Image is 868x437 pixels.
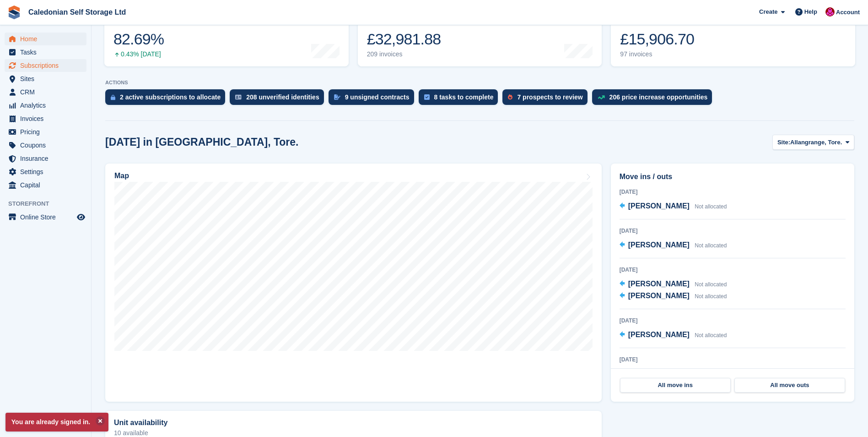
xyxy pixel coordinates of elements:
[5,59,86,72] a: menu
[695,281,727,288] span: Not allocated
[759,7,777,16] span: Create
[104,8,349,66] a: Occupancy 82.69% 0.43% [DATE]
[734,378,845,393] a: All move outs
[620,279,727,290] a: [PERSON_NAME] Not allocated
[609,93,708,101] div: 206 price increase opportunities
[628,331,690,339] span: [PERSON_NAME]
[329,89,419,109] a: 9 unsigned contracts
[75,212,86,223] a: Preview store
[5,46,86,59] a: menu
[611,8,855,66] a: Awaiting payment £15,906.70 97 invoices
[777,138,790,147] span: Site:
[105,136,299,148] h2: [DATE] in [GEOGRAPHIC_DATA], Tore.
[113,30,164,49] div: 82.69%
[20,33,75,45] span: Home
[20,139,75,152] span: Coupons
[5,112,86,125] a: menu
[628,280,690,288] span: [PERSON_NAME]
[230,89,329,109] a: 208 unverified identities
[620,227,846,235] div: [DATE]
[25,5,129,20] a: Caledonian Self Storage Ltd
[419,89,503,109] a: 8 tasks to complete
[695,332,727,339] span: Not allocated
[620,317,846,325] div: [DATE]
[105,80,854,86] p: ACTIONS
[5,152,86,165] a: menu
[105,164,602,402] a: Map
[8,199,91,208] span: Storefront
[5,413,108,432] p: You are already signed in.
[502,89,592,109] a: 7 prospects to review
[20,152,75,165] span: Insurance
[434,93,494,101] div: 8 tasks to complete
[592,89,717,109] a: 206 price increase opportunities
[345,93,410,101] div: 9 unsigned contracts
[5,33,86,45] a: menu
[508,94,512,100] img: prospect-51fa495bee0391a8d652442698ab0144808aea92771e9ea1ae160a38d050c398.svg
[20,86,75,98] span: CRM
[367,30,441,49] div: £32,981.88
[5,139,86,152] a: menu
[628,241,690,249] span: [PERSON_NAME]
[620,355,846,364] div: [DATE]
[5,99,86,112] a: menu
[114,172,129,180] h2: Map
[5,86,86,98] a: menu
[20,165,75,178] span: Settings
[20,59,75,72] span: Subscriptions
[804,7,817,16] span: Help
[111,94,115,100] img: active_subscription_to_allocate_icon-d502201f5373d7db506a760aba3b589e785aa758c864c3986d89f69b8ff3...
[695,203,727,210] span: Not allocated
[5,179,86,191] a: menu
[113,50,164,58] div: 0.43% [DATE]
[695,293,727,300] span: Not allocated
[424,94,430,100] img: task-75834270c22a3079a89374b754ae025e5fb1db73e45f91037f5363f120a921f8.svg
[114,430,593,436] p: 10 available
[598,95,605,99] img: price_increase_opportunities-93ffe204e8149a01c8c9dc8f82e8f89637d9d84a8eef4429ea346261dce0b2c0.svg
[20,112,75,125] span: Invoices
[120,93,221,101] div: 2 active subscriptions to allocate
[20,99,75,112] span: Analytics
[620,240,727,251] a: [PERSON_NAME] Not allocated
[836,8,860,17] span: Account
[20,211,75,224] span: Online Store
[825,7,835,16] img: Donald Mathieson
[620,30,694,49] div: £15,906.70
[20,72,75,85] span: Sites
[620,378,731,393] a: All move ins
[620,171,846,182] h2: Move ins / outs
[620,188,846,196] div: [DATE]
[620,50,694,58] div: 97 invoices
[620,266,846,274] div: [DATE]
[620,290,727,302] a: [PERSON_NAME] Not allocated
[5,72,86,85] a: menu
[367,50,441,58] div: 209 invoices
[358,8,602,66] a: Month-to-date sales £32,981.88 209 invoices
[628,292,690,300] span: [PERSON_NAME]
[695,242,727,249] span: Not allocated
[5,126,86,138] a: menu
[334,94,340,100] img: contract_signature_icon-13c848040528278c33f63329250d36e43548de30e8caae1d1a13099fd9432cc5.svg
[114,419,167,427] h2: Unit availability
[790,138,842,147] span: Allangrange, Tore.
[5,211,86,224] a: menu
[517,93,582,101] div: 7 prospects to review
[105,89,230,109] a: 2 active subscriptions to allocate
[620,201,727,213] a: [PERSON_NAME] Not allocated
[5,165,86,178] a: menu
[772,135,854,150] button: Site: Allangrange, Tore.
[7,5,21,19] img: stora-icon-8386f47178a22dfd0bd8f6a31ec36ba5ce8667c1dd55bd0f319d3a0aa187defe.svg
[20,126,75,138] span: Pricing
[246,93,319,101] div: 208 unverified identities
[20,179,75,191] span: Capital
[628,202,690,210] span: [PERSON_NAME]
[620,329,727,341] a: [PERSON_NAME] Not allocated
[235,94,242,100] img: verify_identity-adf6edd0f0f0b5bbfe63781bf79b02c33cf7c696d77639b501bdc392416b5a36.svg
[20,46,75,59] span: Tasks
